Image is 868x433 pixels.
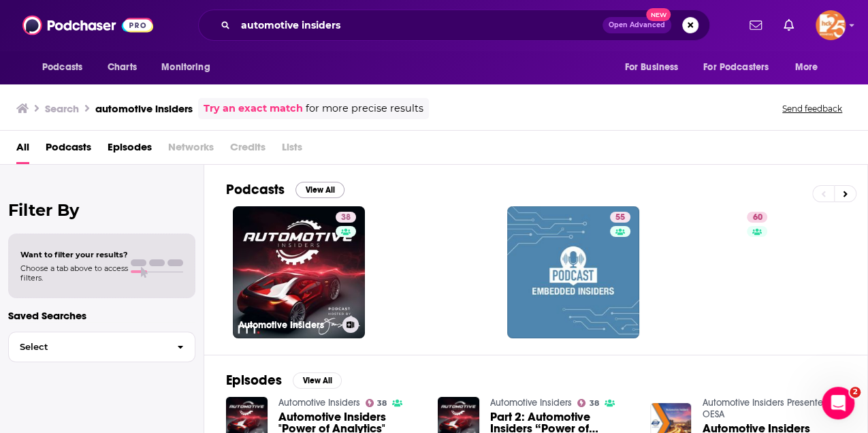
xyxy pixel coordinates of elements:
[786,54,835,80] button: open menu
[161,58,210,77] span: Monitoring
[694,54,788,80] button: open menu
[236,14,602,36] input: Search podcasts, credits, & more...
[293,372,342,389] button: View All
[703,58,769,77] span: For Podcasters
[778,14,799,37] a: Show notifications dropdown
[238,319,337,331] h3: Automotive Insiders
[108,136,152,164] a: Episodes
[8,309,195,322] p: Saved Searches
[152,54,227,80] button: open menu
[744,14,767,37] a: Show notifications dropdown
[46,136,91,164] a: Podcasts
[204,101,303,116] a: Try an exact match
[615,211,625,225] span: 55
[646,8,671,21] span: New
[8,332,195,362] button: Select
[99,54,145,80] a: Charts
[9,342,166,351] span: Select
[42,58,82,77] span: Podcasts
[377,400,387,406] span: 38
[645,206,777,338] a: 60
[226,181,344,198] a: PodcastsView All
[233,206,365,338] a: 38Automotive Insiders
[822,387,854,419] iframe: Intercom live chat
[282,136,302,164] span: Lists
[33,54,100,80] button: open menu
[747,212,767,223] a: 60
[168,136,214,164] span: Networks
[230,136,266,164] span: Credits
[226,372,342,389] a: EpisodesView All
[45,102,79,115] h3: Search
[226,181,285,198] h2: Podcasts
[366,399,387,407] a: 38
[590,400,599,406] span: 38
[610,212,630,223] a: 55
[16,136,29,164] a: All
[624,58,678,77] span: For Business
[795,58,818,77] span: More
[778,103,846,114] button: Send feedback
[306,101,423,116] span: for more precise results
[816,10,846,40] button: Show profile menu
[95,102,193,115] h3: automotive insiders
[336,212,356,223] a: 38
[108,58,137,77] span: Charts
[602,17,671,33] button: Open AdvancedNew
[609,22,665,29] span: Open Advanced
[850,387,861,398] span: 2
[198,10,710,41] div: Search podcasts, credits, & more...
[816,10,846,40] span: Logged in as kerrifulks
[20,250,128,259] span: Want to filter your results?
[226,372,282,389] h2: Episodes
[20,263,128,283] span: Choose a tab above to access filters.
[615,54,695,80] button: open menu
[752,211,762,225] span: 60
[507,206,639,338] a: 55
[278,397,360,408] a: Automotive Insiders
[702,397,841,420] a: Automotive Insiders Presented By OESA
[8,200,195,220] h2: Filter By
[22,12,153,38] img: Podchaser - Follow, Share and Rate Podcasts
[295,182,344,198] button: View All
[490,397,572,408] a: Automotive Insiders
[577,399,599,407] a: 38
[341,211,351,225] span: 38
[816,10,846,40] img: User Profile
